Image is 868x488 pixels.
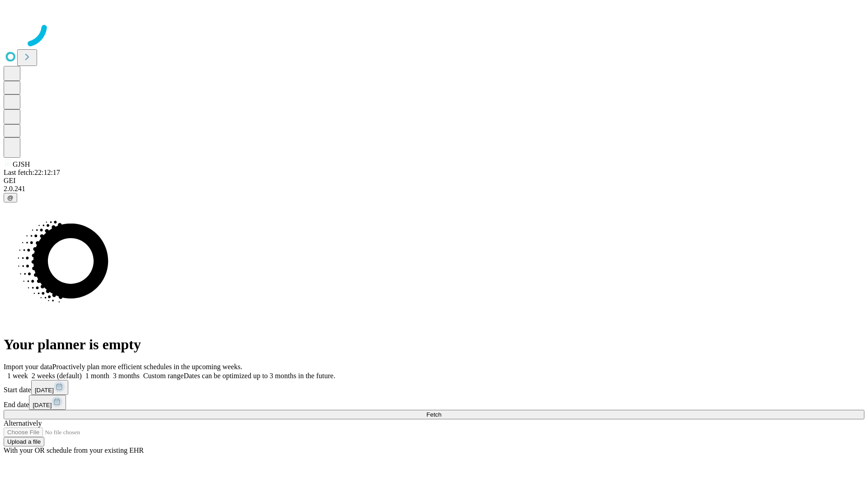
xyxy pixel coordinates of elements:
[4,169,60,176] span: Last fetch: 22:12:17
[4,410,864,419] button: Fetch
[4,336,864,353] h1: Your planner is empty
[143,372,184,380] span: Custom range
[7,372,28,380] span: 1 week
[4,437,44,446] button: Upload a file
[31,380,68,395] button: [DATE]
[33,402,52,408] span: [DATE]
[85,372,109,380] span: 1 month
[4,419,42,427] span: Alternatively
[4,363,52,371] span: Import your data
[4,177,864,185] div: GEI
[7,194,14,201] span: @
[184,372,335,380] span: Dates can be optimized up to 3 months in the future.
[4,395,864,410] div: End date
[113,372,140,380] span: 3 months
[426,411,441,418] span: Fetch
[4,193,17,202] button: @
[4,446,144,454] span: With your OR schedule from your existing EHR
[35,387,54,394] span: [DATE]
[32,372,82,380] span: 2 weeks (default)
[4,185,864,193] div: 2.0.241
[29,395,66,410] button: [DATE]
[13,160,30,168] span: GJSH
[4,380,864,395] div: Start date
[52,363,242,371] span: Proactively plan more efficient schedules in the upcoming weeks.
